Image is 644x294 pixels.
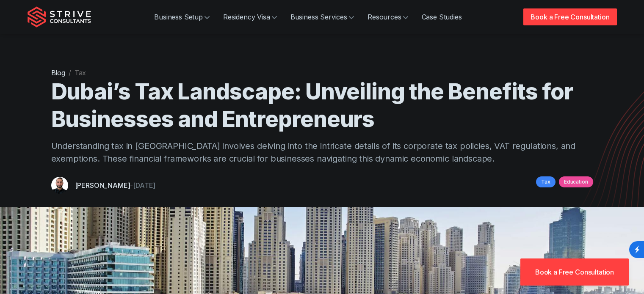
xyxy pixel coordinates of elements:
p: Understanding tax in [GEOGRAPHIC_DATA] involves delving into the intricate details of its corpora... [51,140,593,165]
img: Strive Consultants [28,6,91,27]
a: [PERSON_NAME] [75,181,130,190]
a: Tax [536,176,556,187]
a: Residency Visa [216,8,284,25]
time: [DATE] [133,181,155,190]
a: Book a Free Consultation [520,258,629,286]
a: Resources [361,8,415,25]
a: Business Setup [147,8,216,25]
a: Business Services [284,8,361,25]
a: Case Studies [415,8,469,25]
li: Tax [75,68,86,78]
a: Book a Free Consultation [523,8,616,25]
h1: Dubai’s Tax Landscape: Unveiling the Benefits for Businesses and Entrepreneurs [51,78,593,133]
span: / [69,69,71,77]
a: Blog [51,69,65,77]
img: aDXDSydWJ-7kSlbU_Untitleddesign-75-.png [51,177,68,194]
span: - [130,181,133,190]
a: Education [559,176,593,187]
